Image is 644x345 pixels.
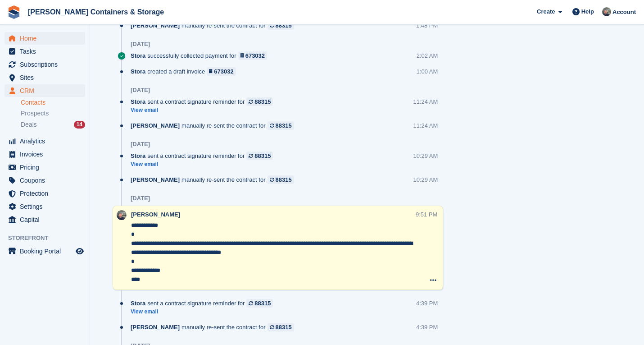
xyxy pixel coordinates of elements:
div: manually re-sent the contract for [131,175,299,184]
span: Protection [20,187,74,200]
a: 88315 [268,121,294,130]
span: Deals [21,120,37,129]
span: Stora [131,152,145,160]
a: menu [5,135,85,147]
span: Coupons [20,174,74,187]
div: manually re-sent the contract for [131,323,299,331]
span: Stora [131,97,145,106]
a: 88315 [268,175,294,184]
span: Analytics [20,135,74,147]
a: menu [5,161,85,174]
div: 673032 [214,67,233,76]
a: Preview store [74,246,85,257]
span: Invoices [20,148,74,161]
span: Storefront [8,234,90,243]
a: menu [5,45,85,58]
span: Capital [20,213,74,226]
span: [PERSON_NAME] [131,121,180,130]
span: Account [612,8,636,17]
div: manually re-sent the contract for [131,21,299,30]
a: [PERSON_NAME] Containers & Storage [24,5,168,19]
span: Stora [131,67,145,76]
a: menu [5,84,85,97]
div: [DATE] [131,41,150,48]
span: Settings [20,200,74,213]
a: menu [5,245,85,258]
span: Create [537,7,555,16]
a: menu [5,71,85,84]
img: Adam Greenhalgh [117,210,127,220]
span: Sites [20,71,74,84]
div: 673032 [245,51,265,60]
div: 4:39 PM [416,323,438,331]
div: 1:00 AM [417,67,438,76]
img: stora-icon-8386f47178a22dfd0bd8f6a31ec36ba5ce8667c1dd55bd0f319d3a0aa187defe.svg [7,5,21,19]
span: Stora [131,51,145,60]
div: 9:51 PM [416,210,437,219]
div: [DATE] [131,195,150,202]
a: 88315 [246,97,273,106]
span: Help [581,7,594,16]
div: 10:29 AM [413,175,438,184]
span: Prospects [21,109,49,118]
a: 88315 [268,323,294,331]
a: View email [131,106,277,114]
div: 14 [74,121,85,129]
a: 673032 [238,51,268,60]
a: Deals 14 [21,120,85,129]
div: 88315 [276,21,292,30]
span: Subscriptions [20,58,74,71]
a: menu [5,187,85,200]
div: 4:39 PM [416,299,438,308]
a: menu [5,32,85,45]
div: [DATE] [131,87,150,94]
span: Home [20,32,74,45]
div: 11:24 AM [413,97,438,106]
span: [PERSON_NAME] [131,175,180,184]
a: View email [131,161,277,168]
div: created a draft invoice [131,67,240,76]
span: Booking Portal [20,245,74,258]
div: 88315 [254,299,271,308]
a: 88315 [268,21,294,30]
div: sent a contract signature reminder for [131,299,277,308]
div: 10:29 AM [413,152,438,160]
div: sent a contract signature reminder for [131,97,277,106]
span: [PERSON_NAME] [131,211,180,218]
div: 11:24 AM [413,121,438,130]
span: [PERSON_NAME] [131,21,180,30]
span: Pricing [20,161,74,174]
div: successfully collected payment for [131,51,272,60]
a: 88315 [246,299,273,308]
a: Contacts [21,98,85,107]
span: Tasks [20,45,74,58]
div: 2:02 AM [417,51,438,60]
a: Prospects [21,109,85,118]
div: 88315 [276,175,292,184]
div: 88315 [254,97,271,106]
img: Adam Greenhalgh [602,7,611,16]
div: [DATE] [131,141,150,148]
a: menu [5,148,85,161]
a: menu [5,58,85,71]
span: [PERSON_NAME] [131,323,180,331]
a: menu [5,174,85,187]
a: 88315 [246,152,273,160]
span: CRM [20,84,74,97]
div: 1:48 PM [416,21,438,30]
div: 88315 [276,323,292,331]
a: 673032 [207,67,236,76]
div: 88315 [276,121,292,130]
div: manually re-sent the contract for [131,121,299,130]
div: 88315 [254,152,271,160]
div: sent a contract signature reminder for [131,152,277,160]
span: Stora [131,299,145,308]
a: View email [131,308,277,316]
a: menu [5,200,85,213]
a: menu [5,213,85,226]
